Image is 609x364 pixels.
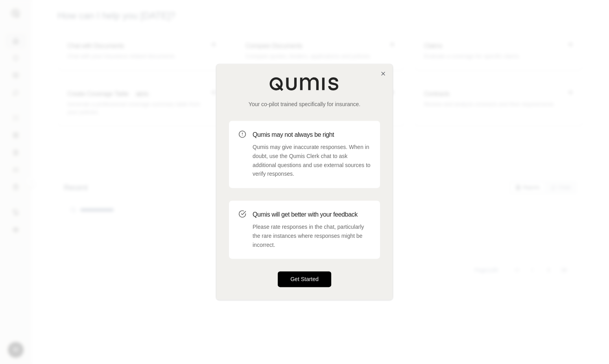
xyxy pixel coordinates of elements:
[253,222,371,249] p: Please rate responses in the chat, particularly the rare instances where responses might be incor...
[278,272,331,287] button: Get Started
[253,210,371,219] h3: Qumis will get better with your feedback
[229,100,380,108] p: Your co-pilot trained specifically for insurance.
[253,143,371,178] p: Qumis may give inaccurate responses. When in doubt, use the Qumis Clerk chat to ask additional qu...
[253,130,371,140] h3: Qumis may not always be right
[269,77,340,91] img: Qumis Logo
